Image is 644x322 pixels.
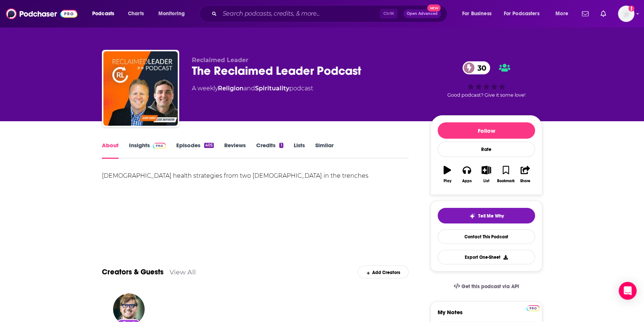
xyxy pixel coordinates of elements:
[579,7,592,20] a: Show notifications dropdown
[407,12,438,16] span: Open Advanced
[516,161,535,188] button: Share
[279,143,283,148] div: 1
[457,8,501,20] button: open menu
[618,6,634,22] button: Show profile menu
[470,61,490,74] span: 30
[438,229,535,244] a: Contact This Podcast
[220,8,380,20] input: Search podcasts, credits, & more...
[123,8,148,20] a: Charts
[448,277,525,296] a: Get this podcast via API
[438,142,535,157] div: Rate
[218,85,244,92] a: Religion
[477,161,496,188] button: List
[128,9,144,19] span: Charts
[192,84,313,93] div: A weekly podcast
[438,250,535,264] button: Export One-Sheet
[527,305,540,311] img: Podchaser Pro
[447,92,525,98] span: Good podcast? Give it some love!
[358,265,409,278] div: Add Creators
[457,161,476,188] button: Apps
[255,85,289,92] a: Spirituality
[438,208,535,223] button: tell me why sparkleTell Me Why
[462,9,492,19] span: For Business
[224,142,246,159] a: Reviews
[461,283,519,290] span: Get this podcast via API
[550,8,577,20] button: open menu
[499,8,550,20] button: open menu
[438,122,535,139] button: Follow
[192,57,248,64] span: Reclaimed Leader
[87,8,124,20] button: open menu
[556,9,568,19] span: More
[483,179,489,183] div: List
[628,6,634,12] svg: Add a profile image
[6,7,77,21] img: Podchaser - Follow, Share and Rate Podcasts
[463,61,490,74] a: 30
[380,9,397,19] span: Ctrl K
[158,9,185,19] span: Monitoring
[92,9,114,19] span: Podcasts
[497,179,515,183] div: Bookmark
[170,268,196,276] a: View All
[496,161,515,188] button: Bookmark
[129,142,166,159] a: InsightsPodchaser Pro
[598,7,609,20] a: Show notifications dropdown
[462,179,472,183] div: Apps
[520,179,530,183] div: Share
[256,142,283,159] a: Credits1
[153,8,194,20] button: open menu
[102,267,164,277] a: Creators & Guests
[619,282,637,300] div: Open Intercom Messenger
[102,142,119,159] a: About
[315,142,334,159] a: Similar
[153,143,166,149] img: Podchaser Pro
[294,142,305,159] a: Lists
[444,179,451,183] div: Play
[504,9,540,19] span: For Podcasters
[438,309,535,322] label: My Notes
[618,6,634,22] img: User Profile
[431,57,542,103] div: 30Good podcast? Give it some love!
[427,4,441,12] span: New
[176,142,214,159] a: Episodes405
[403,9,441,18] button: Open AdvancedNew
[204,143,214,148] div: 405
[478,213,504,219] span: Tell Me Why
[244,85,255,92] span: and
[206,5,454,22] div: Search podcasts, credits, & more...
[469,213,475,219] img: tell me why sparkle
[618,6,634,22] span: Logged in as BenLaurro
[527,304,540,311] a: Pro website
[438,161,457,188] button: Play
[103,51,178,126] img: The Reclaimed Leader Podcast
[102,171,409,181] div: [DEMOGRAPHIC_DATA] health strategies from two [DEMOGRAPHIC_DATA] in the trenches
